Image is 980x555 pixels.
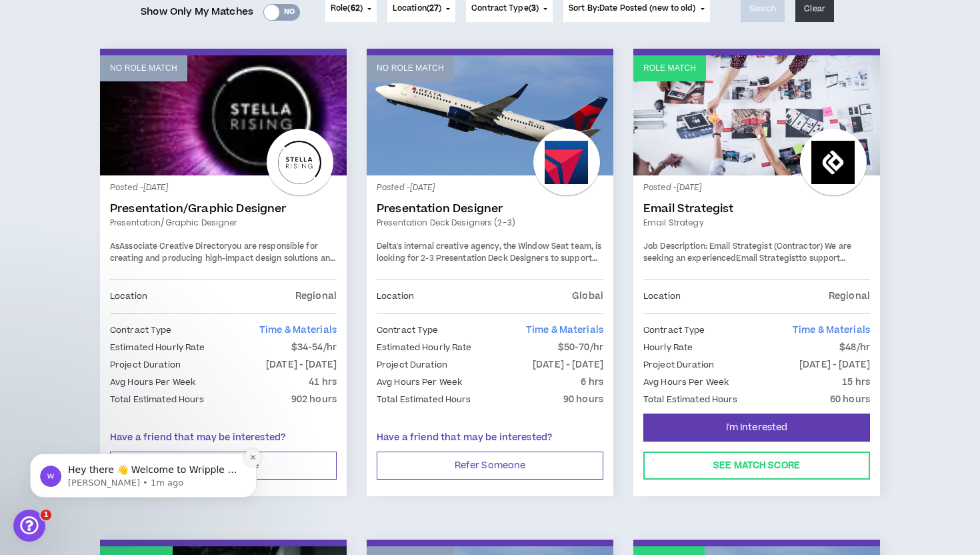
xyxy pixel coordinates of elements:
button: See Match Score [643,452,870,480]
p: Have a friend that may be interested? [377,431,603,445]
p: Posted - [DATE] [377,182,603,194]
p: 902 hours [291,392,337,407]
iframe: Intercom live chat [13,510,45,542]
a: Presentation/Graphic Designer [110,217,337,229]
p: 6 hrs [581,375,603,390]
p: Role Match [643,62,696,75]
p: Hourly Rate [643,340,693,355]
span: 1 [41,510,51,520]
a: No Role Match [100,55,347,175]
p: Total Estimated Hours [377,392,471,407]
a: Presentation Deck Designers (2-3) [377,217,603,229]
div: Close [229,21,253,45]
p: Message from Morgan, sent 1m ago [58,107,230,119]
button: I'm Interested [643,414,870,442]
p: Contract Type [110,323,172,338]
button: Help [178,416,267,470]
p: 90 hours [563,392,603,407]
p: Regional [829,289,870,304]
span: Location ( ) [393,3,441,15]
p: No Role Match [110,62,177,75]
span: I'm Interested [726,422,788,434]
strong: Email Strategist [736,253,799,264]
p: Estimated Hourly Rate [377,340,472,355]
strong: Job Description: Email Strategist (Contractor) [643,241,823,252]
p: $34-54/hr [291,340,337,355]
p: Location [110,289,147,304]
p: Posted - [DATE] [643,182,870,194]
a: No Role Match [367,55,613,175]
p: Project Duration [377,358,447,372]
img: Profile image for Morgan [156,21,183,48]
span: Help [211,450,233,459]
p: Location [643,289,681,304]
p: Hey there 👋 Welcome to Wripple 🙌 Take a look around! If you have any questions, just reply to thi... [58,93,230,107]
p: Location [377,289,414,304]
div: Send us a message [27,191,223,205]
p: Regional [295,289,337,304]
p: 15 hrs [842,375,870,390]
span: 62 [351,3,360,14]
p: How can we help? [27,140,240,163]
span: Time & Materials [259,324,337,337]
p: Avg Hours Per Week [377,375,462,390]
a: Presentation/Graphic Designer [110,202,337,215]
p: [DATE] - [DATE] [533,358,603,372]
p: 41 hrs [309,375,337,390]
span: Home [29,450,59,459]
span: We are seeking an experienced [643,241,851,264]
p: Estimated Hourly Rate [110,340,205,355]
img: logo [27,25,51,47]
iframe: Intercom notifications message [10,370,277,519]
span: Sort By: Date Posted (new to old) [569,3,696,14]
span: Contract Type ( ) [471,3,539,15]
span: Delta's internal creative agency, the Window Seat team, is looking for 2-3 Presentation Deck Desi... [377,241,601,288]
p: $50-70/hr [558,340,603,355]
p: Global [572,289,603,304]
button: Refer Someone [377,452,603,480]
p: Avg Hours Per Week [643,375,729,390]
p: No Role Match [377,62,444,75]
p: [DATE] - [DATE] [266,358,337,372]
div: message notification from Morgan, 1m ago. Hey there 👋 Welcome to Wripple 🙌 Take a look around! If... [20,83,247,127]
strong: Associate Creative Director [119,241,227,252]
p: 60 hours [830,392,870,407]
p: Contract Type [643,323,705,338]
div: Profile image for Gabriella [181,21,208,48]
span: Show Only My Matches [141,2,253,22]
p: Hi [PERSON_NAME] ! [27,95,240,140]
a: Role Match [633,55,880,175]
p: Contract Type [377,323,439,338]
div: We'll be back online [DATE] [27,205,223,219]
span: 27 [429,3,439,14]
div: Send us a messageWe'll be back online [DATE] [13,179,253,230]
span: Time & Materials [793,324,870,337]
p: Posted - [DATE] [110,182,337,194]
img: Profile image for Morgan [30,95,51,117]
p: Total Estimated Hours [643,392,738,407]
p: Project Duration [643,358,714,372]
p: [DATE] - [DATE] [799,358,870,372]
span: 3 [531,3,536,14]
button: Messages [89,416,177,470]
span: Time & Materials [526,324,603,337]
button: Dismiss notification [234,79,251,96]
a: Presentation Designer [377,202,603,215]
span: Role ( ) [331,3,363,15]
a: Email Strategy [643,217,870,229]
span: Messages [111,450,157,459]
a: Email Strategist [643,202,870,215]
span: As [110,241,119,252]
p: Project Duration [110,358,181,372]
p: $48/hr [839,340,870,355]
